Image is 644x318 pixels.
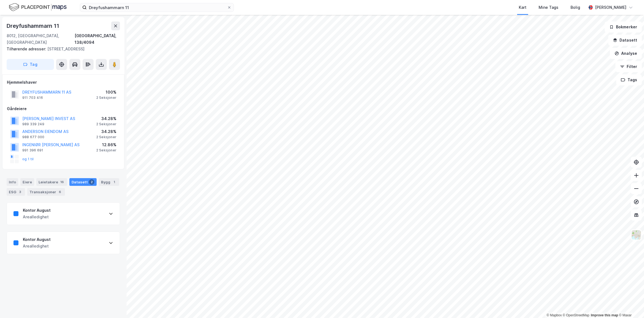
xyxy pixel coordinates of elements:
input: Søk på adresse, matrikkel, gårdeiere, leietakere eller personer [87,3,227,12]
a: Mapbox [547,313,562,317]
div: 1 [111,179,117,185]
div: 3 [17,189,23,195]
img: Z [631,230,642,240]
div: 8012, [GEOGRAPHIC_DATA], [GEOGRAPHIC_DATA] [7,32,75,46]
span: Tilhørende adresser: [7,47,47,51]
div: 2 [89,179,94,185]
div: 991 396 691 [22,148,43,153]
div: 2 Seksjoner [96,122,116,126]
a: Improve this map [591,313,618,317]
div: ESG [7,188,25,196]
div: Mine Tags [539,4,558,11]
div: Datasett [69,178,97,186]
div: Hjemmelshaver [7,79,120,86]
div: Kontor August [23,207,51,214]
div: Eiere [20,178,34,186]
button: Filter [615,61,642,72]
img: logo.f888ab2527a4732fd821a326f86c7f29.svg [9,2,67,12]
div: Kontor August [23,236,51,243]
div: Bolig [571,4,580,11]
div: [STREET_ADDRESS] [7,46,116,52]
div: 2 Seksjoner [96,148,116,153]
div: 34.28% [96,128,116,135]
div: 2 Seksjoner [96,96,116,100]
div: Kontrollprogram for chat [616,292,644,318]
button: Analyse [610,48,642,59]
div: 12.86% [96,142,116,148]
div: [PERSON_NAME] [595,4,626,11]
button: Datasett [608,35,642,46]
div: Arealledighet [23,214,51,220]
a: OpenStreetMap [563,313,590,317]
iframe: Chat Widget [616,292,644,318]
button: Tags [616,74,642,85]
div: Bygg [99,178,119,186]
div: [GEOGRAPHIC_DATA], 138/4094 [75,32,120,46]
div: 989 339 249 [22,122,44,126]
button: Bokmerker [605,21,642,32]
div: 6 [57,189,63,195]
div: 34.28% [96,115,116,122]
div: Info [7,178,18,186]
div: Leietakere [36,178,67,186]
div: Arealledighet [23,243,51,249]
div: 100% [96,89,116,96]
div: 988 677 000 [22,135,44,139]
div: 2 Seksjoner [96,135,116,139]
div: Dreyfushammarn 11 [7,21,60,30]
button: Tag [7,59,54,70]
div: Gårdeiere [7,105,120,112]
div: Kart [519,4,526,11]
div: 911 703 416 [22,96,43,100]
div: 16 [59,179,65,185]
div: Transaksjoner [27,188,65,196]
